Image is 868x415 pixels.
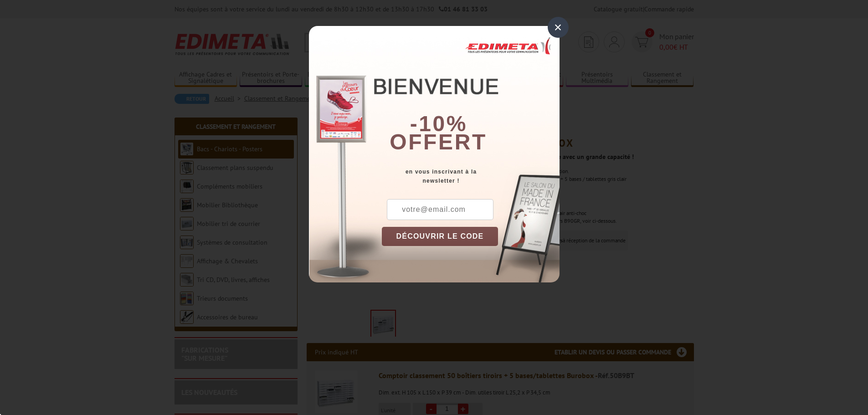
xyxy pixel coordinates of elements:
[382,227,498,246] button: DÉCOUVRIR LE CODE
[387,199,493,220] input: votre@email.com
[410,112,467,136] b: -10%
[390,130,487,154] font: offert
[382,167,560,185] div: en vous inscrivant à la newsletter !
[548,17,569,38] div: ×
